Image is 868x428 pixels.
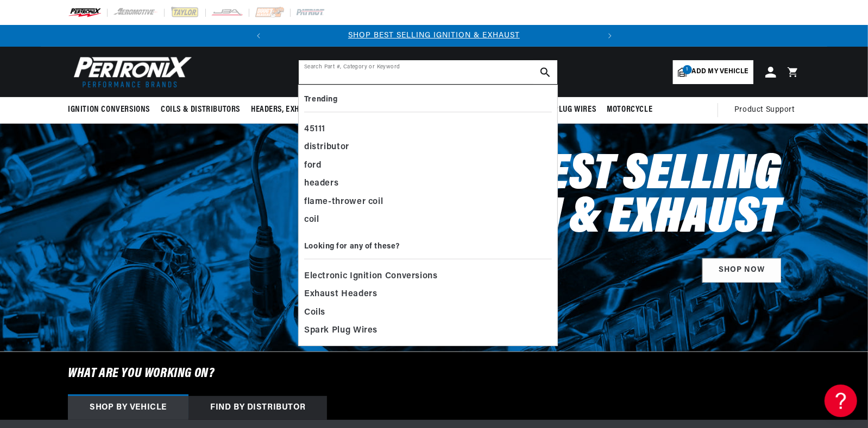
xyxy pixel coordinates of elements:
[251,104,378,116] span: Headers, Exhausts & Components
[734,104,795,116] span: Product Support
[533,60,557,84] button: search button
[299,60,557,84] input: Search Part #, Category or Keyword
[702,258,781,283] a: SHOP NOW
[734,97,800,123] summary: Product Support
[248,25,269,47] button: Translation missing: en.sections.announcements.previous_announcement
[601,97,658,123] summary: Motorcycle
[304,211,552,229] div: coil
[304,323,378,338] span: Spark Plug Wires
[155,97,246,123] summary: Coils & Distributors
[161,104,240,116] span: Coils & Distributors
[348,31,520,40] a: SHOP BEST SELLING IGNITION & EXHAUST
[304,95,337,104] b: Trending
[41,25,827,47] slideshow-component: Translation missing: en.sections.announcements.announcement_bar
[304,269,438,284] span: Electronic Ignition Conversions
[68,97,155,123] summary: Ignition Conversions
[304,242,400,251] b: Looking for any of these?
[269,30,599,42] div: 1 of 2
[41,352,827,395] h6: What are you working on?
[304,175,552,193] div: headers
[68,396,188,420] div: Shop by vehicle
[304,157,552,175] div: ford
[525,97,602,123] summary: Spark Plug Wires
[673,60,753,84] a: 1Add my vehicle
[607,104,652,116] span: Motorcycle
[304,138,552,157] div: distributor
[246,97,383,123] summary: Headers, Exhausts & Components
[304,193,552,212] div: flame-thrower coil
[68,104,150,116] span: Ignition Conversions
[683,65,692,74] span: 1
[304,287,378,302] span: Exhaust Headers
[692,67,749,77] span: Add my vehicle
[599,25,621,47] button: Translation missing: en.sections.announcements.next_announcement
[530,104,596,116] span: Spark Plug Wires
[304,305,325,321] span: Coils
[68,53,193,91] img: Pertronix
[188,396,327,420] div: Find by Distributor
[304,120,552,139] div: 45111
[269,30,599,42] div: Announcement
